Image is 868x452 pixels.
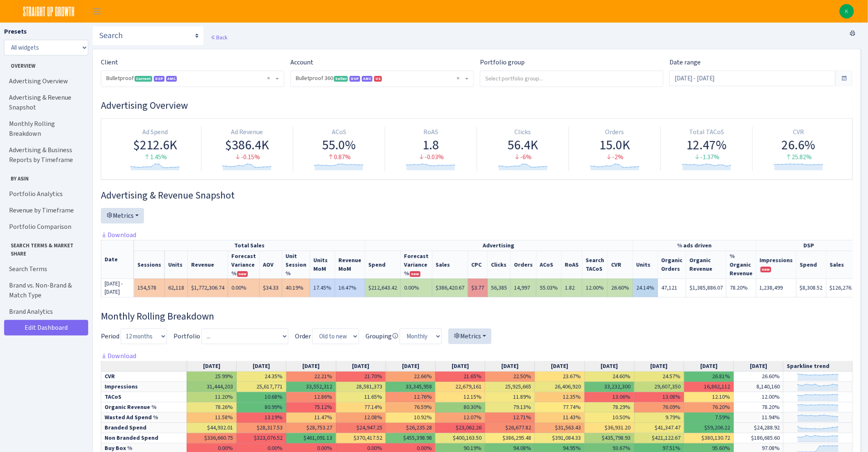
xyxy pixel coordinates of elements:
[535,402,585,413] td: 77.74%
[535,433,585,443] td: $391,084.33
[388,137,473,153] div: 1.8
[582,279,608,297] td: 12.00%
[286,372,336,382] td: 22.21%
[488,251,511,279] th: Clicks
[228,251,260,279] th: Revenue Forecast Variance %
[101,392,187,402] td: TACoS
[827,251,862,279] th: Sales
[386,413,435,423] td: 10.92%
[535,372,585,382] td: 23.67%
[187,423,236,433] td: $44,932.01
[485,382,535,392] td: 25,925,665
[101,382,187,392] td: Impressions
[101,413,187,423] td: Wasted Ad Spend %
[686,279,726,297] td: $1,385,886.07
[535,361,585,372] th: [DATE]
[335,279,365,297] td: 16.47%
[291,71,473,87] span: Bulletproof 360 <span class="badge badge-success">Seller</span><span class="badge badge-primary">...
[535,392,585,402] td: 12.35%
[783,361,853,372] th: Sparkline trend
[535,423,585,433] td: $31,563.43
[634,372,684,382] td: 24.57%
[310,279,335,297] td: 17.45%
[756,128,841,137] div: CVR
[187,382,236,392] td: 31,444,203
[365,331,398,341] label: Grouping
[237,423,286,433] td: $28,317.53
[448,329,491,344] button: Metrics
[4,116,86,142] a: Monthly Rolling Breakdown
[297,137,381,153] div: 55.0%
[480,153,565,162] div: -6%
[585,402,634,413] td: 78.29%
[562,251,582,279] th: RoAS
[101,100,853,112] h3: Widget #1
[4,202,86,219] a: Revenue by Timeframe
[386,402,435,413] td: 76.59%
[165,279,188,297] td: 62,118
[684,361,734,372] th: [DATE]
[101,57,118,67] label: Client
[669,57,701,67] label: Date range
[797,279,827,297] td: $8,308.52
[485,361,535,372] th: [DATE]
[101,231,136,239] a: Download
[286,423,336,433] td: $28,753.27
[658,251,686,279] th: Organic Orders
[336,392,386,402] td: 11.65%
[435,361,485,372] th: [DATE]
[237,361,286,372] th: [DATE]
[134,251,165,279] th: Sessions
[468,279,488,297] td: $3.77
[165,251,188,279] th: Units
[840,4,854,18] a: K
[684,392,734,402] td: 12.10%
[585,372,634,382] td: 24.60%
[435,402,485,413] td: 80.30%
[468,251,488,279] th: CPC
[572,137,657,153] div: 15.0K
[480,71,663,86] input: Select portfolio group...
[101,423,187,433] td: Branded Spend
[634,433,684,443] td: $421,122.67
[4,89,86,116] a: Advertising & Revenue Snapshot
[535,382,585,392] td: 26,406,920
[4,320,88,336] a: Edit Dashboard
[349,76,360,82] span: DSP
[585,361,634,372] th: [DATE]
[726,251,756,279] th: % Organic Revenue
[282,251,310,279] th: Unit Session %
[432,251,468,279] th: Sales
[237,392,286,402] td: 10.68%
[5,171,86,183] span: By ASIN
[537,279,562,297] td: 55.03%
[4,142,86,168] a: Advertising & Business Reports by Timeframe
[585,433,634,443] td: $435,798.93
[435,382,485,392] td: 22,679,161
[134,240,365,251] th: Total Sales
[187,392,236,402] td: 11.20%
[237,402,286,413] td: 80.99%
[135,76,152,82] span: Current
[237,372,286,382] td: 24.35%
[286,361,336,372] th: [DATE]
[664,137,749,153] div: 12.47%
[634,361,684,372] th: [DATE]
[488,279,511,297] td: 56,385
[386,433,435,443] td: $455,398.98
[166,76,177,82] span: AMC
[435,392,485,402] td: 12.15%
[684,382,734,392] td: 16,862,112
[386,392,435,402] td: 12.76%
[386,423,435,433] td: $26,235.28
[101,352,136,360] a: Download
[480,128,565,137] div: Clicks
[684,423,734,433] td: $59,206.22
[756,137,841,153] div: 26.6%
[365,240,633,251] th: Advertising
[106,74,274,82] span: Bulletproof <span class="badge badge-success">Current</span><span class="badge badge-primary">DSP...
[237,413,286,423] td: 13.19%
[134,279,165,297] td: 154,578
[726,279,756,297] td: 78.20%
[187,402,236,413] td: 78.26%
